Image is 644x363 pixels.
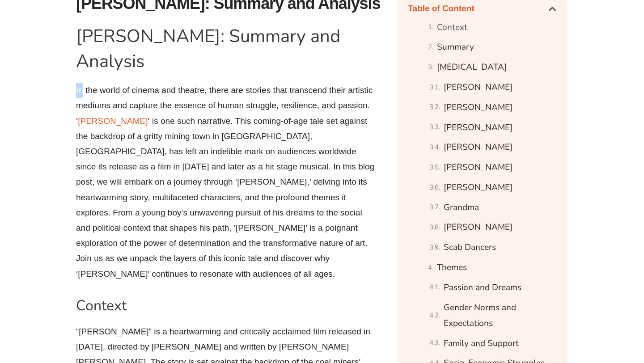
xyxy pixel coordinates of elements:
[76,296,376,315] h2: Context
[437,20,467,35] a: Context
[549,4,556,13] div: Close table of contents
[444,200,479,215] a: Grandma
[76,83,376,282] p: In the world of cinema and theatre, there are stories that transcend their artistic mediums and c...
[444,160,513,175] a: [PERSON_NAME]
[444,100,513,115] a: [PERSON_NAME]
[444,219,513,235] a: [PERSON_NAME]
[437,59,507,75] a: [MEDICAL_DATA]
[444,80,513,95] a: [PERSON_NAME]
[437,260,467,275] a: Themes
[444,240,496,255] a: Scab Dancers
[491,262,644,363] iframe: Chat Widget
[444,336,519,351] a: Family and Support
[444,120,513,135] a: [PERSON_NAME]
[444,139,513,155] a: [PERSON_NAME]
[437,39,474,55] a: Summary
[76,24,376,74] h1: [PERSON_NAME]: Summary and Analysis
[444,180,513,195] a: [PERSON_NAME]
[444,280,521,295] a: Passion and Dreams
[408,4,549,14] h4: Table of Content
[78,116,148,126] a: [PERSON_NAME]
[444,300,556,332] a: Gender Norms and Expectations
